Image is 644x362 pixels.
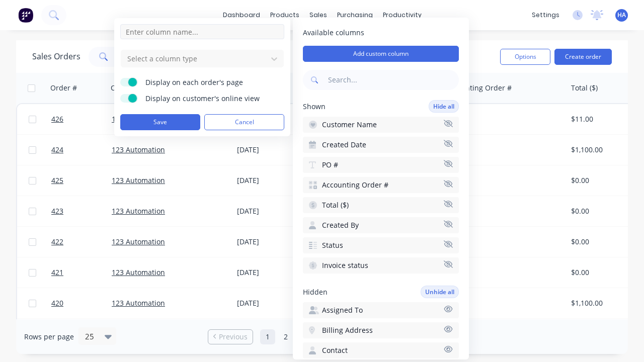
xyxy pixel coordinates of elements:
div: [DATE] [237,145,312,155]
a: 123 Automation [112,206,165,216]
button: Hide all [429,100,459,113]
a: 426 [51,104,112,134]
div: $11.00 [571,114,630,124]
div: products [265,8,304,23]
div: [DATE] [237,175,312,186]
a: 423 [51,196,112,226]
span: Billing Address [322,325,373,335]
span: Accounting Order # [322,180,388,190]
div: Order # [50,83,77,93]
span: HA [617,11,626,20]
a: 123 Automation [112,298,165,308]
a: 419 [51,319,112,349]
button: Total ($) [303,197,459,213]
span: Available columns [303,28,459,38]
button: Unhide all [421,286,459,298]
span: 420 [51,298,63,308]
button: Billing Address [303,322,459,338]
ul: Pagination [204,329,440,344]
input: Search... [326,70,459,90]
div: Total ($) [571,83,598,93]
div: [DATE] [237,267,312,278]
div: [DATE] [237,237,312,247]
div: [DATE] [237,206,312,216]
a: 420 [51,288,112,318]
div: [DATE] [237,298,312,308]
span: Contact [322,345,348,355]
div: Accounting Order # [445,83,512,93]
button: Create order [554,49,612,65]
span: Hidden [303,287,328,297]
button: Accounting Order # [303,177,459,193]
div: productivity [378,8,427,23]
a: 123 Automation [112,114,165,124]
a: 422 [51,227,112,257]
a: Page 2 [278,329,293,344]
button: Contact [303,342,459,358]
span: Shown [303,102,326,112]
span: Created Date [322,140,366,150]
div: $0.00 [571,237,630,247]
span: Previous [219,332,248,342]
span: Customer Name [322,120,377,130]
button: Add custom column [303,46,459,62]
span: Created By [322,220,359,230]
a: 424 [51,135,112,165]
button: Options [500,49,550,65]
button: Created Date [303,137,459,153]
a: Page 1 is your current page [260,329,275,344]
div: Customer Name [111,83,166,93]
span: Rows per page [24,332,74,342]
span: Status [322,240,343,250]
a: Previous page [208,332,253,342]
button: Save [120,114,200,130]
div: $0.00 [571,267,630,278]
span: Display on each order's page [145,77,271,87]
div: $0.00 [571,175,630,186]
span: 421 [51,267,63,278]
div: $0.00 [571,206,630,216]
button: Cancel [204,114,284,130]
div: $1,100.00 [571,298,630,308]
button: Invoice status [303,257,459,274]
span: 426 [51,114,63,124]
a: 421 [51,257,112,288]
span: Total ($) [322,200,349,210]
span: Assigned To [322,305,363,315]
span: 423 [51,206,63,216]
h1: Sales Orders [32,52,80,61]
span: Invoice status [322,260,368,270]
div: $1,100.00 [571,145,630,155]
span: 424 [51,145,63,155]
button: Assigned To [303,302,459,318]
button: PO # [303,157,459,173]
div: settings [527,8,565,23]
div: sales [304,8,332,23]
a: dashboard [218,8,265,23]
span: PO # [322,160,338,170]
a: 123 Automation [112,267,165,277]
span: 422 [51,237,63,247]
span: 425 [51,175,63,186]
a: 123 Automation [112,175,165,185]
button: Customer Name [303,117,459,133]
a: 123 Automation [112,145,165,154]
div: purchasing [332,8,378,23]
span: Display on customer's online view [145,94,271,104]
input: Enter column name... [120,24,284,39]
button: Created By [303,217,459,233]
img: Factory [18,8,33,23]
button: Status [303,237,459,253]
a: 123 Automation [112,237,165,246]
a: 425 [51,165,112,196]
